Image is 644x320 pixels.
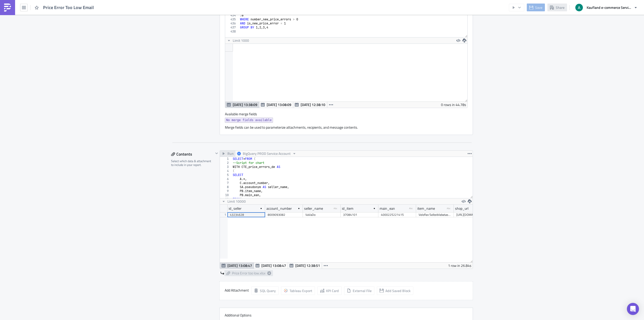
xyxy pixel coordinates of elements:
span: KPI Card [326,288,339,293]
span: [DATE] 13:38:09 [233,102,257,107]
img: PushMetrics [4,4,12,12]
span: Limit 1000 [233,38,249,43]
div: 4000225221415 [381,212,414,217]
button: Limit 1000 [225,38,251,44]
span: domnievame sa, že pri vytváraní [PERSON_NAME] ponúk došlo k chybám. [2,30,125,34]
span: [DATE] 13:08:47 [227,263,252,268]
div: Select which data & attachment to include in your report. [171,159,214,167]
span: Vážená predajkyňa, vážený predajca [2,22,66,26]
span: [DATE] 12:38:51 [295,263,320,268]
div: id_item [342,205,353,212]
span: [DATE] 13:08:47 [261,263,286,268]
span: Share [556,5,565,10]
div: 9 [220,189,232,193]
div: id_seller [229,205,242,212]
div: 1 row in 26.84s [448,263,471,269]
div: 5 [220,173,232,177]
label: Add Attachment [225,287,249,294]
div: 0 rows in 44.78s [441,102,466,108]
span: Save [535,5,542,10]
span: Price Error Too Low Email [43,5,94,10]
div: account_number [266,205,292,212]
span: V môžete vidieť aktuálnu cenu produktu. [12,45,89,49]
div: 43234628 [230,212,263,217]
div: main_ean [380,205,395,212]
button: Add Saved Block [377,287,413,295]
button: Share [547,4,567,11]
button: Run [220,151,235,157]
div: Veloflex Selbstklebetasche VELOCOLL 2214100 DIN A4 PVC glasklar [419,212,451,217]
button: KPI Card [317,287,342,295]
span: [DATE] 13:08:09 [267,102,291,107]
span: External File [353,288,372,293]
div: VaVaDo [305,212,338,217]
button: [DATE] 13:08:47 [220,263,254,269]
img: Avatar [575,3,583,12]
button: Limit 10000 [220,198,248,204]
div: 438 [225,29,239,33]
div: 37084101 [343,212,376,217]
div: 10 [220,193,232,197]
div: 3 [220,165,232,169]
span: Tableau Export [290,288,312,293]
div: [URL][DOMAIN_NAME] [456,212,489,217]
span: Run [227,151,234,157]
button: Tableau Export [281,287,315,295]
span: SQL Query [260,288,276,293]
div: Open Intercom Messenger [627,303,639,315]
button: [DATE] 13:08:47 [254,263,288,269]
span: No merge fields available [226,118,272,123]
span: english version below [2,3,37,7]
strong: {{ row.seller_name }} [66,22,106,26]
button: [DATE] 12:38:51 [288,263,322,269]
button: [DATE] 12:38:10 [293,102,327,108]
em: stĺpci H [15,45,27,49]
button: Hide content [214,150,220,156]
label: Available merge fields [225,112,263,116]
a: No merge fields available [225,118,273,123]
div: 8009093082 [268,212,300,217]
button: [DATE] 13:38:09 [225,102,259,108]
button: BigQuery PROD Service Account [235,151,298,157]
div: shop_url [455,205,468,212]
div: seller_name [304,205,323,212]
span: Limit 10000 [227,199,246,204]
div: 1 [220,157,232,161]
p: {% if row.preferred_email_language=='sk' %} [2,12,240,17]
span: Price Error too low.xlsx [232,271,265,275]
span: Add Saved Block [385,288,411,293]
button: Kaufland e-commerce Services GmbH & Co. KG [572,2,640,13]
button: [DATE] 13:08:09 [259,102,293,108]
div: 7 [220,181,232,185]
div: 434 [225,13,239,17]
div: 11 [220,197,232,201]
span: Kaufland e-commerce Services GmbH & Co. KG [587,5,632,10]
a: Price Error too low.xlsx [224,270,273,276]
span: BigQuery PROD Service Account [243,151,291,157]
div: 8 [220,185,232,189]
div: 2 [220,161,232,165]
div: 437 [225,25,239,29]
div: 436 [225,21,239,25]
button: Save [527,4,545,11]
div: 4 [220,169,232,173]
div: 6 [220,177,232,181]
button: External File [344,287,374,295]
div: Merge fields can be used to parameterize attachments, recipients, and message contents. [225,125,468,130]
div: Contents [171,150,214,158]
span: Skontrolujte, prosím, či sú ceny produktov uvedených v prílohe správne. [2,37,130,41]
div: item_name [417,205,435,212]
span: [DATE] 12:38:10 [301,102,325,107]
button: SQL Query [251,287,278,295]
label: Additional Options [225,313,468,317]
div: 435 [225,17,239,21]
